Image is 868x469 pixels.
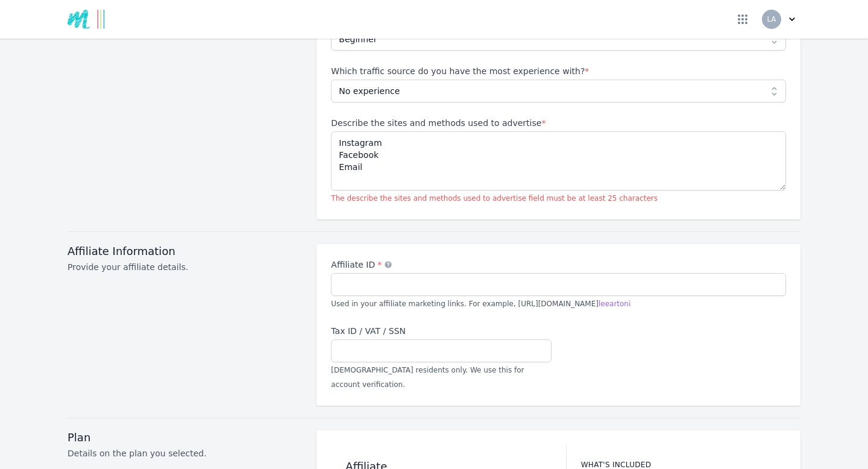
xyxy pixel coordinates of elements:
[331,194,658,203] span: The describe the sites and methods used to advertise field must be at least 25 characters
[331,300,631,308] span: Used in your affiliate marketing links. For example, [URL][DOMAIN_NAME]
[68,244,302,259] h3: Affiliate Information
[68,430,302,445] h3: Plan
[331,117,786,129] label: Describe the sites and methods used to advertise
[331,65,786,77] label: Which traffic source do you have the most experience with?
[599,300,631,308] span: leeartoni
[331,325,551,337] label: Tax ID / VAT / SSN
[68,447,302,459] p: Details on the plan you selected.
[331,259,786,271] label: Affiliate ID
[68,261,302,273] p: Provide your affiliate details.
[331,366,524,389] span: [DEMOGRAPHIC_DATA] residents only. We use this for account verification.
